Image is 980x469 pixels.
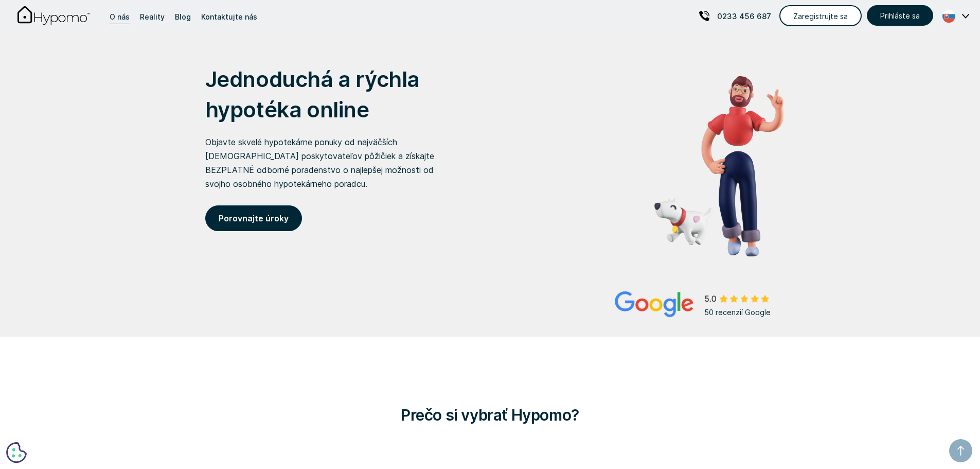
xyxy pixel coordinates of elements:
[867,5,933,26] a: Prihláste sa
[140,10,165,24] div: Reality
[6,442,27,463] button: Cookie Preferences
[699,4,771,28] a: 0233 456 687
[704,305,783,319] div: 50 recenzií Google
[236,399,744,431] h2: Prečo si vybrať Hypomo?
[779,5,862,26] a: Zaregistrujte sa
[205,135,458,191] p: Objavte skvelé hypotekárne ponuky od najväčších [DEMOGRAPHIC_DATA] poskytovateľov pôžičiek a získ...
[219,213,289,223] strong: Porovnajte úroky
[205,205,302,231] a: Porovnajte úroky
[110,10,130,24] div: O nás
[205,64,458,125] h1: Jednoduchá a rýchla hypotéka online
[175,10,191,24] div: Blog
[201,10,257,24] div: Kontaktujte nás
[615,291,783,319] a: 50 recenzií Google
[717,9,771,23] p: 0233 456 687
